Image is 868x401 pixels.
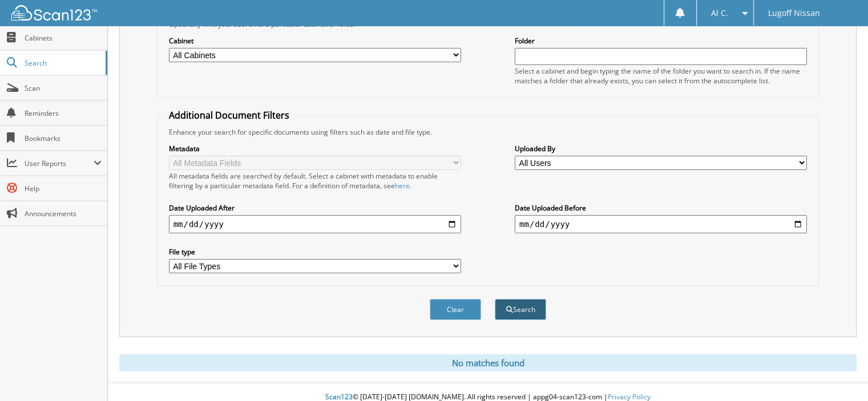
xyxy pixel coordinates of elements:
img: scan123-logo-white.svg [11,5,97,21]
label: Date Uploaded After [169,203,461,213]
span: Bookmarks [25,133,102,143]
input: start [169,215,461,233]
legend: Additional Document Filters [163,109,295,121]
span: Search [25,58,100,68]
div: No matches found [119,354,857,371]
span: Announcements [25,209,102,218]
span: Help [25,184,102,193]
label: File type [169,247,461,257]
a: here [395,181,410,191]
label: Cabinet [169,36,461,46]
span: User Reports [25,159,94,168]
span: Scan [25,83,102,93]
label: Date Uploaded Before [515,203,807,213]
div: All metadata fields are searched by default. Select a cabinet with metadata to enable filtering b... [169,171,461,191]
button: Search [495,299,546,320]
span: Al C. [711,10,728,17]
iframe: Chat Widget [811,346,868,401]
label: Folder [515,36,807,46]
label: Metadata [169,144,461,153]
button: Clear [430,299,481,320]
span: Cabinets [25,33,102,43]
label: Uploaded By [515,144,807,153]
div: Enhance your search for specific documents using filters such as date and file type. [163,127,813,137]
span: Reminders [25,108,102,118]
div: Select a cabinet and begin typing the name of the folder you want to search in. If the name match... [515,66,807,86]
input: end [515,215,807,233]
span: Lugoff Nissan [768,10,820,17]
